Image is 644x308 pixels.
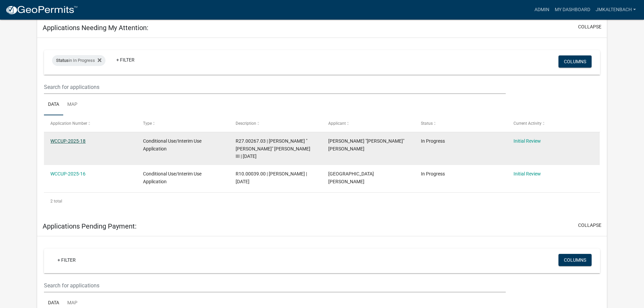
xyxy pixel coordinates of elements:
[52,254,81,266] a: + Filter
[44,94,63,116] a: Data
[43,24,148,32] h5: Applications Needing My Attention:
[111,54,140,66] a: + Filter
[552,3,593,16] a: My Dashboard
[507,115,600,132] datatable-header-cell: Current Activity
[593,3,639,16] a: jmkaltenbach
[236,171,307,184] span: R10.00039.00 | Nathan Hoffman | 09/17/2025
[143,121,152,126] span: Type
[50,138,86,144] a: WCCUP-2025-18
[328,171,374,184] span: West Newton Colony
[50,121,87,126] span: Application Number
[44,279,505,292] input: Search for applications
[44,80,505,94] input: Search for applications
[514,121,542,126] span: Current Activity
[44,193,600,210] div: 2 total
[229,115,322,132] datatable-header-cell: Description
[37,38,607,216] div: collapse
[143,171,201,184] span: Conditional Use/Interim Use Application
[50,171,86,176] a: WCCUP-2025-16
[578,222,601,229] button: collapse
[63,94,81,116] a: Map
[43,222,137,230] h5: Applications Pending Payment:
[137,115,229,132] datatable-header-cell: Type
[578,23,601,30] button: collapse
[143,138,201,151] span: Conditional Use/Interim Use Application
[322,115,414,132] datatable-header-cell: Applicant
[328,121,346,126] span: Applicant
[44,115,137,132] datatable-header-cell: Application Number
[558,254,592,266] button: Columns
[421,138,445,144] span: In Progress
[56,58,69,63] span: Status
[421,171,445,176] span: In Progress
[414,115,507,132] datatable-header-cell: Status
[421,121,433,126] span: Status
[514,171,541,176] a: Initial Review
[328,138,404,151] span: John "Lee" Schweisberger III
[52,55,105,66] div: in In Progress
[236,138,310,159] span: R27.00267.03 | John "Lee" Schweisberger III | 09/22/2025
[558,55,592,68] button: Columns
[514,138,541,144] a: Initial Review
[532,3,552,16] a: Admin
[236,121,256,126] span: Description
